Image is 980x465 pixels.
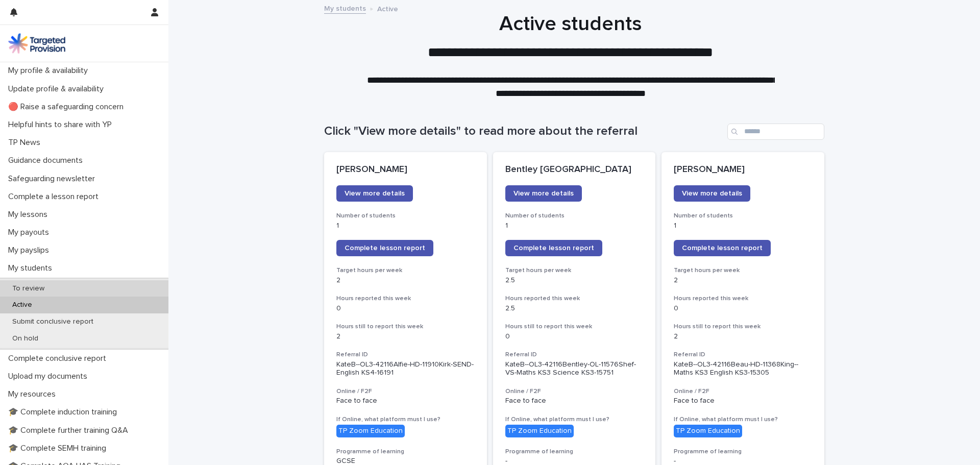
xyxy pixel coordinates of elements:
a: Complete lesson report [336,240,433,256]
h3: Hours reported this week [505,295,644,303]
h3: Target hours per week [505,266,644,275]
p: Face to face [336,397,475,405]
h3: Hours still to report this week [336,323,475,331]
p: Helpful hints to share with YP [4,120,120,130]
a: My students [324,2,366,14]
h3: Target hours per week [674,266,812,275]
p: Guidance documents [4,156,91,165]
p: KateB--OL3-42116Bentley-OL-11576Shef-VS-Maths KS3 Science KS3-15751 [505,360,644,378]
h3: Programme of learning [674,448,812,456]
h3: Referral ID [505,351,644,359]
h3: Number of students [336,212,475,220]
div: TP Zoom Education [674,425,742,437]
span: View more details [513,190,574,197]
h1: Active students [321,12,821,36]
p: 🎓 Complete SEMH training [4,444,114,453]
h3: Target hours per week [336,266,475,275]
div: TP Zoom Education [505,425,574,437]
p: Face to face [505,397,644,405]
p: My payslips [4,246,57,255]
h3: If Online, what platform must I use? [674,415,812,424]
p: My students [4,263,60,273]
h3: If Online, what platform must I use? [336,415,475,424]
span: View more details [682,190,742,197]
p: Update profile & availability [4,84,112,94]
h3: Hours still to report this week [674,323,812,331]
div: TP Zoom Education [336,425,405,437]
a: View more details [336,185,413,202]
p: 0 [336,304,475,313]
h3: Hours reported this week [674,295,812,303]
h3: Number of students [505,212,644,220]
p: To review [4,284,53,293]
h3: Online / F2F [505,387,644,396]
p: 1 [336,222,475,230]
h3: Number of students [674,212,812,220]
p: Upload my documents [4,372,95,381]
p: On hold [4,334,46,343]
p: 2 [674,276,812,285]
p: Active [4,301,40,309]
p: KateB--OL3-42116Alfie-HD-11910Kirk-SEND-English KS4-16191 [336,360,475,378]
a: Complete lesson report [674,240,771,256]
p: 2.5 [505,276,644,285]
h3: Referral ID [674,351,812,359]
p: [PERSON_NAME] [674,164,812,176]
p: 0 [674,304,812,313]
p: 2.5 [505,304,644,313]
p: Active [377,3,398,14]
p: 1 [505,222,644,230]
a: View more details [674,185,750,202]
h3: If Online, what platform must I use? [505,415,644,424]
h3: Hours still to report this week [505,323,644,331]
h3: Programme of learning [505,448,644,456]
p: 2 [336,276,475,285]
h3: Online / F2F [674,387,812,396]
img: M5nRWzHhSzIhMunXDL62 [8,33,65,54]
p: Submit conclusive report [4,317,102,326]
p: 🎓 Complete induction training [4,407,125,417]
a: Complete lesson report [505,240,602,256]
p: 2 [674,332,812,341]
p: Complete conclusive report [4,354,114,363]
p: TP News [4,138,48,148]
input: Search [727,124,824,140]
p: 2 [336,332,475,341]
p: My payouts [4,228,57,237]
p: My resources [4,389,64,399]
h3: Online / F2F [336,387,475,396]
p: Face to face [674,397,812,405]
span: Complete lesson report [345,244,425,252]
span: Complete lesson report [513,244,594,252]
p: 1 [674,222,812,230]
p: 🎓 Complete further training Q&A [4,426,136,435]
p: Bentley [GEOGRAPHIC_DATA] [505,164,644,176]
p: KateB--OL3-42116Beau-HD-11368King--Maths KS3 English KS3-15305 [674,360,812,378]
p: [PERSON_NAME] [336,164,475,176]
p: My lessons [4,210,56,219]
h3: Referral ID [336,351,475,359]
h1: Click "View more details" to read more about the referral [324,124,723,139]
h3: Programme of learning [336,448,475,456]
span: View more details [345,190,405,197]
p: Complete a lesson report [4,192,107,202]
span: Complete lesson report [682,244,763,252]
p: 0 [505,332,644,341]
h3: Hours reported this week [336,295,475,303]
p: My profile & availability [4,66,96,76]
p: Safeguarding newsletter [4,174,103,184]
p: 🔴 Raise a safeguarding concern [4,102,132,112]
a: View more details [505,185,582,202]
